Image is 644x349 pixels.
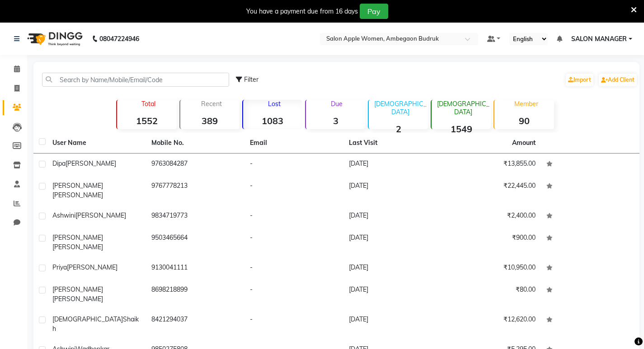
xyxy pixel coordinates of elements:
[66,159,116,168] span: [PERSON_NAME]
[184,100,240,108] p: Recent
[494,115,554,126] strong: 90
[343,279,442,309] td: [DATE]
[442,257,541,279] td: ₹10,950.00
[432,123,491,135] strong: 1549
[244,309,343,339] td: -
[146,228,245,257] td: 9503465664
[117,115,176,126] strong: 1552
[244,279,343,309] td: -
[67,263,118,271] span: [PERSON_NAME]
[146,133,245,154] th: Mobile No.
[52,211,75,219] span: Ashwini
[146,279,245,309] td: 8698218899
[372,100,428,116] p: [DEMOGRAPHIC_DATA]
[507,133,541,153] th: Amount
[369,123,428,135] strong: 2
[343,228,442,257] td: [DATE]
[343,205,442,228] td: [DATE]
[42,73,229,87] input: Search by Name/Mobile/Email/Code
[360,4,388,19] button: Pay
[52,263,67,271] span: Priya
[244,154,343,176] td: -
[52,243,103,251] span: [PERSON_NAME]
[146,205,245,228] td: 9834719773
[244,205,343,228] td: -
[47,133,146,154] th: User Name
[23,26,85,51] img: logo
[343,154,442,176] td: [DATE]
[52,285,103,293] span: [PERSON_NAME]
[146,176,245,205] td: 9767778213
[99,26,139,51] b: 08047224946
[571,34,627,44] span: SALON MANAGER
[52,233,103,242] span: [PERSON_NAME]
[599,74,637,86] a: Add Client
[146,309,245,339] td: 8421294037
[442,228,541,257] td: ₹900.00
[306,115,365,126] strong: 3
[343,309,442,339] td: [DATE]
[442,279,541,309] td: ₹80.00
[244,176,343,205] td: -
[442,176,541,205] td: ₹22,445.00
[52,159,66,168] span: Dipa
[442,154,541,176] td: ₹13,855.00
[244,75,259,84] span: Filter
[52,295,103,303] span: [PERSON_NAME]
[243,115,302,126] strong: 1083
[343,257,442,279] td: [DATE]
[498,100,554,108] p: Member
[343,176,442,205] td: [DATE]
[343,133,442,154] th: Last Visit
[247,100,302,108] p: Lost
[52,315,123,323] span: [DEMOGRAPHIC_DATA]
[121,100,176,108] p: Total
[52,191,103,199] span: [PERSON_NAME]
[244,257,343,279] td: -
[442,309,541,339] td: ₹12,620.00
[75,211,126,219] span: [PERSON_NAME]
[180,115,240,126] strong: 389
[146,257,245,279] td: 9130041111
[52,181,103,190] span: [PERSON_NAME]
[244,133,343,154] th: Email
[246,7,358,16] div: You have a payment due from 16 days
[435,100,491,116] p: [DEMOGRAPHIC_DATA]
[308,100,365,108] p: Due
[244,228,343,257] td: -
[442,205,541,228] td: ₹2,400.00
[566,74,593,86] a: Import
[146,154,245,176] td: 9763084287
